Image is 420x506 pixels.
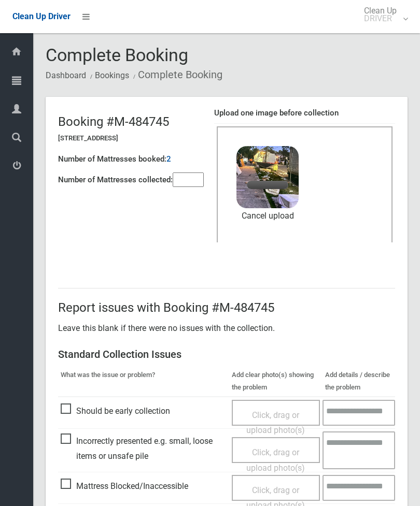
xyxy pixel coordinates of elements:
[214,109,395,118] h4: Upload one image before collection
[46,45,188,65] span: Complete Booking
[166,155,171,164] h4: 2
[58,321,395,336] p: Leave this blank if there were no issues with the collection.
[229,366,323,397] th: Add clear photo(s) showing the problem
[246,410,305,436] span: Click, drag or upload photo(s)
[131,65,222,84] li: Complete Booking
[236,208,299,224] a: Cancel upload
[58,349,395,360] h3: Standard Collection Issues
[58,366,229,397] th: What was the issue or problem?
[61,479,188,494] span: Mattress Blocked/Inaccessible
[61,403,170,419] span: Should be early collection
[95,70,129,80] a: Bookings
[46,70,86,80] a: Dashboard
[364,15,397,22] small: DRIVER
[12,11,71,21] span: Clean Up Driver
[58,155,166,164] h4: Number of Mattresses booked:
[58,115,204,128] h2: Booking #M-484745
[359,7,407,22] span: Clean Up
[61,433,227,464] span: Incorrectly presented e.g. small, loose items or unsafe pile
[12,9,71,24] a: Clean Up Driver
[58,135,204,142] h5: [STREET_ADDRESS]
[58,176,173,184] h4: Number of Mattresses collected:
[246,447,305,473] span: Click, drag or upload photo(s)
[323,366,395,397] th: Add details / describe the problem
[58,301,395,314] h2: Report issues with Booking #M-484745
